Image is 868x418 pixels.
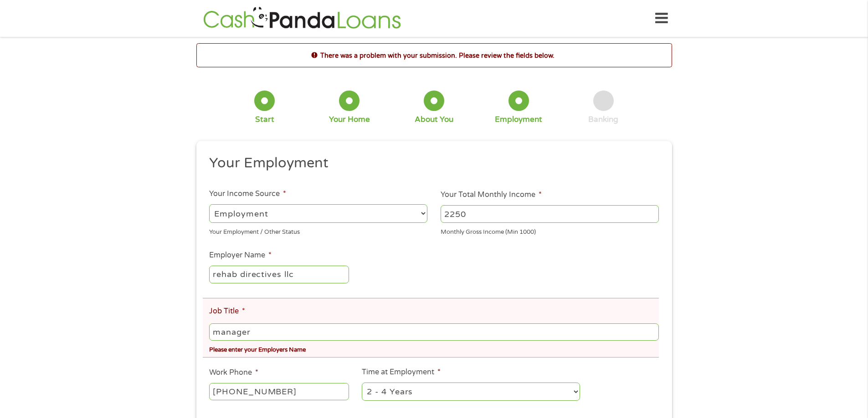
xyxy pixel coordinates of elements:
[441,224,659,237] div: Monthly Gross Income (Min 1000)
[209,307,245,316] label: Job Title
[209,251,272,260] label: Employer Name
[441,205,659,222] input: 1800
[415,115,453,125] div: About You
[209,368,258,378] label: Work Phone
[200,5,404,31] img: GetLoanNow Logo
[255,115,274,125] div: Start
[209,342,658,355] div: Please enter your Employers Name
[197,50,672,60] h2: There was a problem with your submission. Please review the fields below.
[209,383,349,400] input: (231) 754-4010
[209,189,286,199] label: Your Income Source
[209,266,349,283] input: Walmart
[329,115,370,125] div: Your Home
[495,115,542,125] div: Employment
[362,368,441,377] label: Time at Employment
[441,190,542,200] label: Your Total Monthly Income
[209,154,652,172] h2: Your Employment
[209,323,658,341] input: Cashier
[588,115,618,125] div: Banking
[209,224,427,237] div: Your Employment / Other Status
